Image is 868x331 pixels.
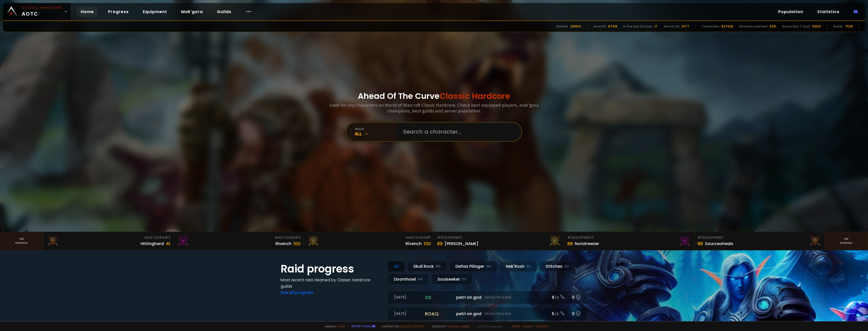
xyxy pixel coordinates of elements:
[407,261,447,272] div: Skull Rock
[697,235,703,240] span: # 3
[833,24,843,29] div: Guilds
[43,232,174,250] a: Mak'Gora#3Hittinghard41
[281,290,313,295] a: See all progress
[739,24,767,29] div: Recently scanned
[328,102,540,114] h3: Look for any characters on World of Warcraft Classic Hardcore. Check best equipped players, mak'g...
[405,240,422,247] div: Rîvench
[570,24,581,29] div: 206814
[575,240,599,247] div: Notafreezer
[448,324,470,328] a: [DOMAIN_NAME]
[782,24,810,29] div: Active last 7 days
[663,24,680,29] div: Almost 60
[845,24,853,29] div: 7538
[337,324,345,328] a: a fan
[567,235,573,240] span: # 2
[22,6,62,18] span: AOTC
[567,240,573,247] div: 88
[813,7,844,17] a: Statistics
[174,232,304,250] a: Mak'Gora#2Rivench100
[177,7,207,17] a: Mak'gora
[682,24,689,29] div: 2077
[721,24,733,29] div: 847626
[812,24,821,29] div: 10920
[702,24,719,29] div: Characters
[22,6,62,10] small: Classic Hardcore
[281,261,382,277] h1: Raid progress
[304,232,434,250] a: Mak'Gora#1Rîvench100
[462,277,466,282] small: EU
[322,324,345,328] span: Made by
[445,240,478,247] div: [PERSON_NAME]
[46,235,170,240] div: Mak'Gora
[141,240,164,247] div: Hittinghard
[593,24,606,29] div: Level 60
[388,291,587,304] a: [DATE]zgpetri on godDefias Pillager8 /90
[825,232,868,250] a: Seeranking
[293,240,301,247] div: 100
[440,90,510,102] span: Classic Hardcore
[3,3,71,20] a: Classic HardcoreAOTC
[564,264,569,269] small: EU
[557,24,568,29] div: Deaths
[213,7,235,17] a: Guilds
[434,232,564,250] a: #1Equipment89[PERSON_NAME]
[358,90,510,102] h1: Ahead Of The Curve
[426,235,431,240] span: # 1
[77,7,98,17] a: Home
[523,324,534,328] a: Privacy
[697,235,821,240] div: Equipment
[378,324,425,328] span: Support me,
[437,235,561,240] div: Equipment
[388,274,429,285] div: Doomhowl
[281,277,382,289] h4: Most recent raid cleaned by Classic Hardcore guilds
[424,240,431,247] div: 100
[295,235,301,240] span: # 2
[437,240,443,247] div: 89
[166,240,170,247] div: 41
[355,131,397,137] div: All
[536,324,549,328] a: Consent
[307,235,431,240] div: Mak'Gora
[276,240,291,247] div: Rivench
[705,240,733,247] div: Sourceoheals
[351,324,371,328] a: Report a bug
[473,324,503,328] span: v. d752d5 - production
[486,264,491,269] small: NA
[400,123,515,141] input: Search a character...
[400,324,425,328] a: Buy me a coffee
[436,264,441,269] small: NA
[769,24,776,29] div: 3431
[567,235,691,240] div: Equipment
[623,24,652,29] div: In the last 12 hours
[177,235,301,240] div: Mak'Gora
[104,7,133,17] a: Progress
[355,127,397,131] div: realm
[511,324,521,328] a: Terms
[654,24,657,29] div: 17
[418,277,423,282] small: NA
[564,232,694,250] a: #2Equipment88Notafreezer
[428,324,470,328] span: Checkout
[539,261,575,272] div: Stitches
[527,264,531,269] small: EU
[774,7,807,17] a: Population
[449,261,498,272] div: Defias Pillager
[500,261,537,272] div: Nek'Rosh
[388,307,587,320] a: [DATE]roaqpetri on godDefias Pillager5 /60
[437,235,442,240] span: # 1
[431,274,473,285] div: Soulseeker
[388,261,405,272] div: All
[608,24,617,29] div: 67418
[697,240,703,247] div: 88
[139,7,171,17] a: Equipment
[694,232,825,250] a: #3Equipment88Sourceoheals
[165,235,170,240] span: # 3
